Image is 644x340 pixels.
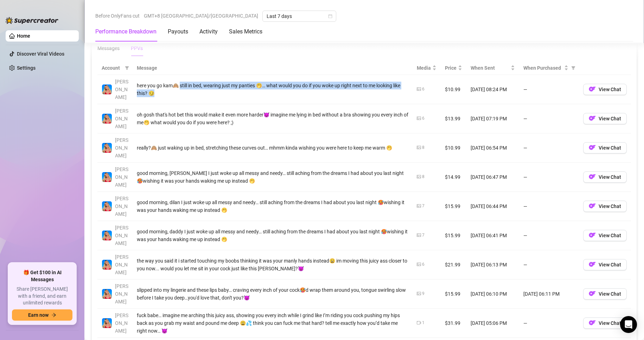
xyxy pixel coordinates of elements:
[441,104,466,133] td: $13.99
[583,259,627,270] button: OFView Chat
[123,63,130,73] span: filter
[589,261,596,268] img: OF
[599,320,621,326] span: View Chat
[267,11,332,21] span: Last 7 days
[570,63,577,73] span: filter
[466,250,519,279] td: [DATE] 06:13 PM
[583,84,627,95] button: OFView Chat
[422,320,425,326] div: 1
[137,311,408,335] div: fuck babe… imagine me arching this juicy ass, showing you every inch while I grind like I’m ridin...
[583,230,627,241] button: OFView Chat
[519,61,579,75] th: When Purchased
[102,84,112,94] img: Ashley
[519,104,579,133] td: —
[583,205,627,210] a: OFView Chat
[12,269,72,283] span: 🎁 Get $100 in AI Messages
[466,61,519,75] th: When Sent
[102,318,112,328] img: Ashley
[589,202,596,209] img: OF
[599,233,621,238] span: View Chat
[17,33,30,39] a: Home
[137,111,408,126] div: oh gosh that's hot bet this would make it even more harder😈 imagine me lying in bed without a bra...
[422,232,425,239] div: 7
[422,86,425,93] div: 6
[519,192,579,221] td: —
[599,116,621,121] span: View Chat
[115,254,128,275] span: [PERSON_NAME]
[571,66,575,70] span: filter
[589,86,596,93] img: OF
[519,279,579,309] td: [DATE] 06:11 PM
[137,286,408,302] div: slipped into my lingerie and these lips baby… craving every inch of your cock🥵d wrap them around ...
[17,65,36,71] a: Settings
[599,174,621,180] span: View Chat
[441,309,466,338] td: $31.99
[115,79,128,100] span: [PERSON_NAME]
[417,145,421,150] span: picture
[12,309,72,321] button: Earn nowarrow-right
[102,231,112,240] img: Ashley
[422,115,425,122] div: 6
[95,27,157,36] div: Performance Breakdown
[620,316,637,333] div: Open Intercom Messenger
[523,64,563,72] span: When Purchased
[137,169,408,185] div: good morning, [PERSON_NAME] I just woke up all messy and needy… still aching from the dreams I ha...
[583,146,627,152] a: OFView Chat
[583,171,627,183] button: OFView Chat
[137,144,408,152] div: really?🙈 just waking up in bed, stretching these curves out… mhmm kinda wishing you were here to ...
[115,313,128,334] span: [PERSON_NAME]
[328,14,332,18] span: calendar
[28,312,49,318] span: Earn now
[583,117,627,123] a: OFView Chat
[115,166,128,188] span: [PERSON_NAME]
[519,309,579,338] td: —
[583,113,627,124] button: OFView Chat
[102,260,112,270] img: Ashley
[583,201,627,212] button: OFView Chat
[583,263,627,269] a: OFView Chat
[519,163,579,192] td: —
[51,313,56,317] span: arrow-right
[102,64,122,72] span: Account
[168,27,188,36] div: Payouts
[417,64,431,72] span: Media
[115,225,128,246] span: [PERSON_NAME]
[441,279,466,309] td: $15.99
[441,250,466,279] td: $21.99
[115,137,128,158] span: [PERSON_NAME]
[589,232,596,239] img: OF
[137,257,408,272] div: the way you said it i started touching my boobs thinking it was your manly hands instead😩 im movi...
[599,262,621,267] span: View Chat
[115,283,128,304] span: [PERSON_NAME]
[441,221,466,250] td: $15.99
[589,290,596,297] img: OF
[471,64,509,72] span: When Sent
[441,192,466,221] td: $15.99
[417,204,421,208] span: picture
[95,11,140,21] span: Before OnlyFans cut
[125,66,129,70] span: filter
[199,27,218,36] div: Activity
[115,108,128,129] span: [PERSON_NAME]
[102,201,112,211] img: Ashley
[6,17,58,24] img: logo-BBDzfeDw.svg
[583,288,627,300] button: OFView Chat
[466,163,519,192] td: [DATE] 06:47 PM
[417,87,421,91] span: picture
[589,115,596,122] img: OF
[422,261,425,268] div: 6
[417,175,421,179] span: picture
[466,104,519,133] td: [DATE] 07:19 PM
[144,11,258,21] span: GMT+8 [GEOGRAPHIC_DATA]/[GEOGRAPHIC_DATA]
[422,290,425,297] div: 9
[441,75,466,104] td: $10.99
[131,44,143,52] div: PPVs
[441,133,466,163] td: $10.99
[466,221,519,250] td: [DATE] 06:41 PM
[413,61,441,75] th: Media
[583,88,627,94] a: OFView Chat
[466,192,519,221] td: [DATE] 06:44 PM
[599,87,621,92] span: View Chat
[583,142,627,153] button: OFView Chat
[583,176,627,181] a: OFView Chat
